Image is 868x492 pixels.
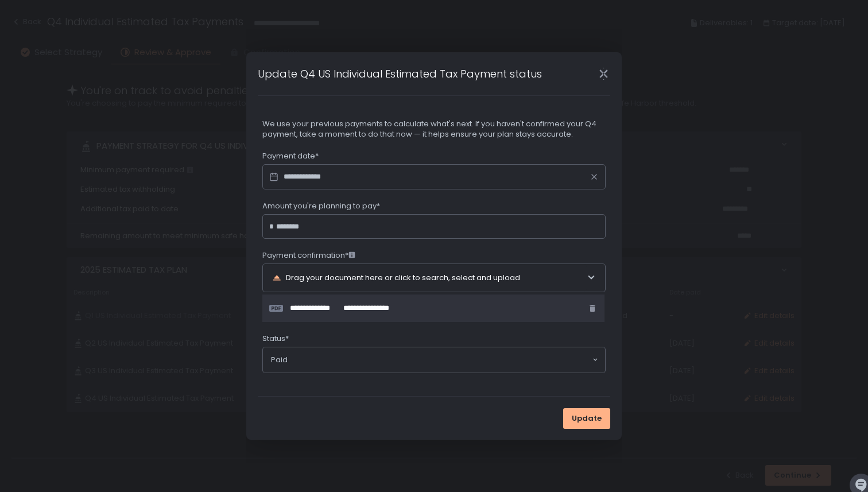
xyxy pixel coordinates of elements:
[585,67,622,80] div: Close
[288,354,591,366] input: Search for option
[271,355,288,365] span: Paid
[262,119,606,140] span: We use your previous payments to calculate what's next. If you haven't confirmed your Q4 payment,...
[258,66,542,82] h1: Update Q4 US Individual Estimated Tax Payment status
[262,250,355,261] span: Payment confirmation*
[262,334,289,344] span: Status*
[572,413,602,424] span: Update
[262,164,606,189] input: Datepicker input
[563,408,610,429] button: Update
[262,201,380,211] span: Amount you're planning to pay*
[262,151,319,161] span: Payment date*
[263,347,605,373] div: Search for option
